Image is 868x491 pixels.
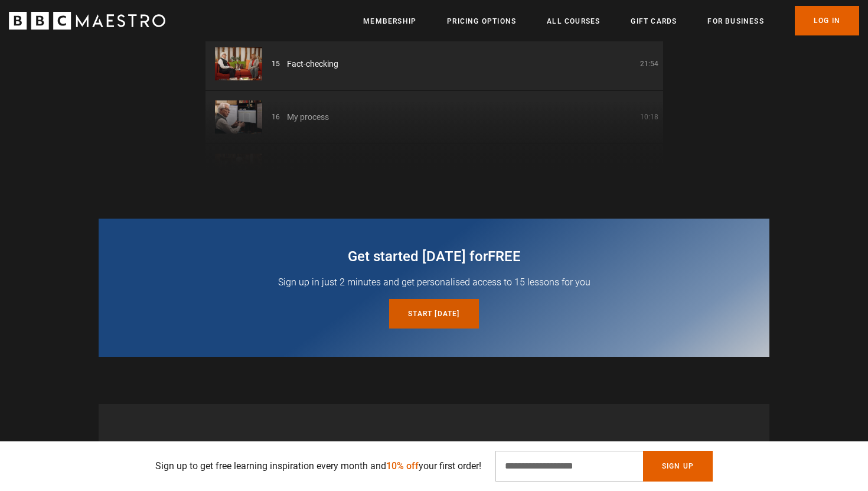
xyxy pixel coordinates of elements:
a: For business [707,15,763,27]
a: Membership [363,15,416,27]
p: 15 [272,58,280,69]
a: All Courses [547,15,600,27]
a: Start [DATE] [389,299,478,329]
a: Gift Cards [631,15,677,27]
svg: BBC Maestro [9,12,165,30]
span: Fact-checking [287,58,338,70]
p: 21:54 [640,58,658,69]
button: Sign Up [643,451,713,482]
h2: Get started [DATE] for [127,247,741,266]
span: 10% off [386,460,419,472]
p: Sign up in just 2 minutes and get personalised access to 15 lessons for you [127,275,741,290]
nav: Primary [363,6,859,35]
span: free [488,248,521,265]
a: Pricing Options [447,15,516,27]
a: Log In [795,6,859,35]
p: Sign up to get free learning inspiration every month and your first order! [155,459,481,473]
